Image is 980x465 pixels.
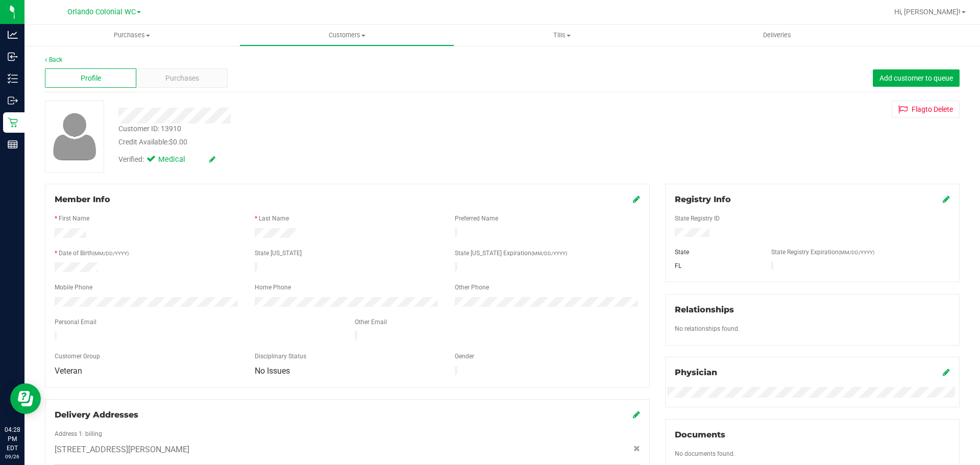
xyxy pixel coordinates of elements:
label: State [US_STATE] [255,249,302,258]
span: Registry Info [675,194,731,204]
span: Tills [455,31,669,40]
span: Profile [81,73,101,84]
span: (MM/DD/YYYY) [93,251,129,256]
label: No relationships found. [675,324,740,333]
span: No documents found. [675,450,735,457]
span: Deliveries [749,31,805,40]
p: 04:28 PM EDT [5,425,20,453]
span: $0.00 [169,138,187,146]
div: FL [667,261,764,271]
label: Home Phone [255,283,291,292]
button: Flagto Delete [892,101,960,118]
inline-svg: Retail [8,117,18,128]
div: State [667,248,764,257]
label: Personal Email [55,317,96,327]
span: Documents [675,430,725,439]
label: Last Name [259,214,289,223]
span: (MM/DD/YYYY) [531,251,567,256]
label: State Registry ID [675,214,720,223]
img: user-icon.png [48,110,102,163]
label: Other Phone [455,283,489,292]
span: Hi, [PERSON_NAME]! [894,8,961,16]
span: No Issues [255,366,290,376]
label: State Registry Expiration [771,248,874,257]
span: Member Info [55,194,110,204]
span: Delivery Addresses [55,410,138,420]
inline-svg: Outbound [8,95,18,106]
label: Address 1: billing [55,429,102,438]
span: Customers [240,31,454,40]
span: Veteran [55,366,82,376]
inline-svg: Reports [8,139,18,150]
span: [STREET_ADDRESS][PERSON_NAME] [55,444,189,456]
span: Purchases [165,73,199,84]
a: Tills [454,25,669,46]
span: Medical [158,154,199,165]
div: Verified: [118,154,215,165]
iframe: Resource center [10,383,41,414]
span: Add customer to queue [879,74,953,82]
label: Preferred Name [455,214,498,223]
label: State [US_STATE] Expiration [455,249,567,258]
label: Other Email [355,317,387,327]
button: Add customer to queue [873,69,960,87]
label: Mobile Phone [55,283,92,292]
inline-svg: Inbound [8,52,18,62]
inline-svg: Analytics [8,30,18,40]
span: Physician [675,368,717,377]
span: (MM/DD/YYYY) [839,250,874,255]
p: 09/26 [5,453,20,460]
label: Gender [455,352,474,361]
a: Purchases [24,25,239,46]
label: Disciplinary Status [255,352,306,361]
label: Customer Group [55,352,100,361]
a: Deliveries [670,25,885,46]
span: Orlando Colonial WC [67,8,136,16]
label: First Name [59,214,89,223]
a: Customers [239,25,454,46]
div: Credit Available: [118,137,568,148]
div: Customer ID: 13910 [118,124,181,134]
inline-svg: Inventory [8,74,18,84]
a: Back [45,56,62,63]
span: Purchases [24,31,239,40]
span: Relationships [675,305,734,314]
label: Date of Birth [59,249,129,258]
